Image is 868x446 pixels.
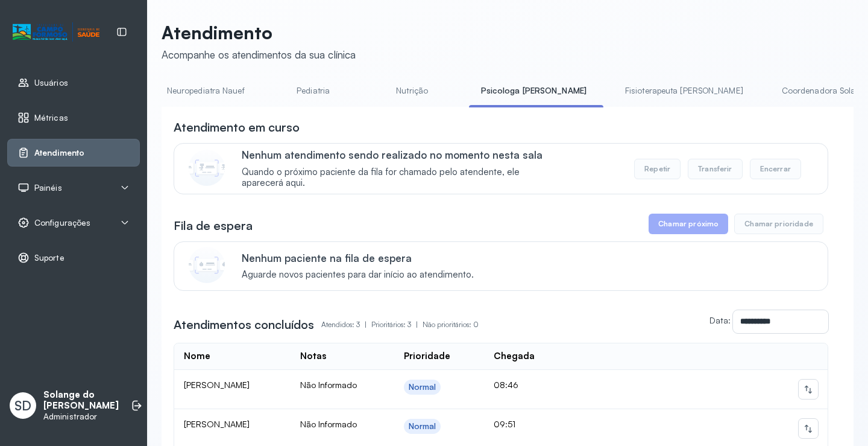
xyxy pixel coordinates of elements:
div: Normal [409,382,436,392]
span: Aguarde novos pacientes para dar início ao atendimento. [242,269,474,281]
p: Solange do [PERSON_NAME] [43,389,119,412]
span: 09:51 [494,419,515,429]
a: Pediatria [271,81,356,101]
h3: Atendimento em curso [174,119,300,136]
span: | [365,320,366,329]
p: Atendimento [162,22,356,43]
p: Nenhum paciente na fila de espera [242,252,474,264]
button: Chamar prioridade [734,214,823,234]
a: Fisioterapeuta [PERSON_NAME] [613,81,755,101]
span: | [416,320,418,329]
button: Transferir [688,159,743,179]
div: Nome [184,351,210,362]
span: Quando o próximo paciente da fila for chamado pelo atendente, ele aparecerá aqui. [242,167,561,190]
p: Administrador [43,412,119,422]
span: Suporte [34,253,64,263]
a: Métricas [17,112,130,124]
span: Painéis [34,183,62,193]
img: Logotipo do estabelecimento [13,22,99,42]
button: Repetir [634,159,681,179]
label: Data: [709,315,731,325]
span: Usuários [34,78,68,88]
span: Configurações [34,218,90,228]
a: Nutrição [370,81,454,101]
div: Chegada [494,351,535,362]
p: Prioritários: 3 [371,316,423,333]
div: Acompanhe os atendimentos da sua clínica [162,48,356,61]
span: [PERSON_NAME] [184,380,250,390]
span: 08:46 [494,380,518,390]
p: Não prioritários: 0 [423,316,479,333]
button: Chamar próximo [649,214,728,234]
span: [PERSON_NAME] [184,419,250,429]
a: Atendimento [17,147,130,159]
p: Atendidos: 3 [321,316,371,333]
span: Métricas [34,113,68,123]
a: Psicologa [PERSON_NAME] [469,81,599,101]
span: Não Informado [300,419,357,429]
div: Notas [300,351,326,362]
img: Imagem de CalloutCard [189,247,225,283]
h3: Fila de espera [174,217,253,234]
div: Prioridade [404,351,450,362]
div: Normal [409,421,436,432]
img: Imagem de CalloutCard [189,150,225,186]
h3: Atendimentos concluídos [174,316,314,333]
a: Neuropediatra Nauef [155,81,257,101]
button: Encerrar [750,159,801,179]
a: Usuários [17,77,130,89]
span: Não Informado [300,380,357,390]
span: Atendimento [34,148,84,158]
p: Nenhum atendimento sendo realizado no momento nesta sala [242,148,561,161]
